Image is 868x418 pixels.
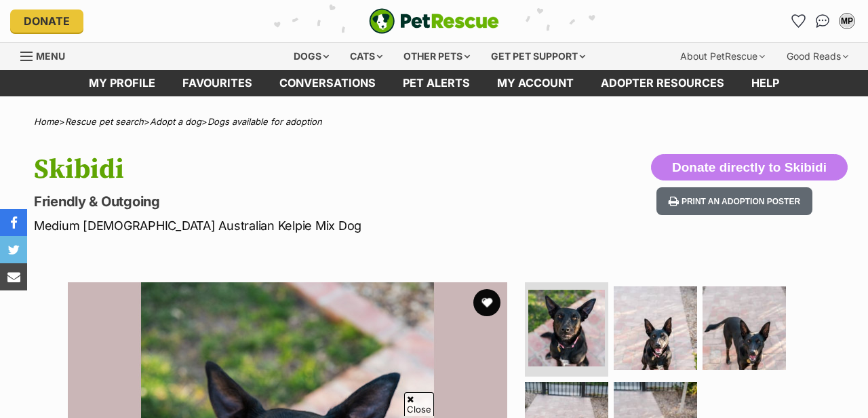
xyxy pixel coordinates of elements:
a: PetRescue [369,8,499,34]
a: Adopt a dog [150,116,201,127]
a: Pet alerts [389,70,484,96]
button: My account [836,10,858,32]
div: MP [840,14,854,28]
a: Dogs available for adoption [208,116,322,127]
img: logo-e224e6f780fb5917bec1dbf3a21bbac754714ae5b6737aabdf751b685950b380.svg [369,8,499,34]
button: Donate directly to Skibidi [651,154,848,181]
span: Close [404,392,434,416]
button: Print an adoption poster [656,187,812,215]
a: Rescue pet search [65,116,144,127]
img: Photo of Skibidi [614,286,697,370]
a: conversations [266,70,389,96]
img: Photo of Skibidi [528,290,605,366]
a: Menu [20,43,75,67]
a: Adopter resources [587,70,738,96]
img: Photo of Skibidi [703,286,786,370]
span: Menu [36,50,65,62]
div: Dogs [284,43,338,70]
div: Cats [340,43,392,70]
button: favourite [473,289,500,316]
h1: Skibidi [34,154,530,185]
a: Donate [10,9,83,33]
p: Friendly & Outgoing [34,192,530,211]
a: My account [484,70,587,96]
p: Medium [DEMOGRAPHIC_DATA] Australian Kelpie Mix Dog [34,216,530,235]
a: My profile [75,70,169,96]
div: Good Reads [777,43,858,70]
a: Home [34,116,59,127]
a: Conversations [812,10,833,32]
a: Favourites [169,70,266,96]
ul: Account quick links [787,10,858,32]
a: Help [738,70,793,96]
div: About PetRescue [671,43,774,70]
img: chat-41dd97257d64d25036548639549fe6c8038ab92f7586957e7f3b1b290dea8141.svg [816,14,830,28]
div: Get pet support [481,43,595,70]
div: Other pets [394,43,479,70]
a: Favourites [787,10,809,32]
